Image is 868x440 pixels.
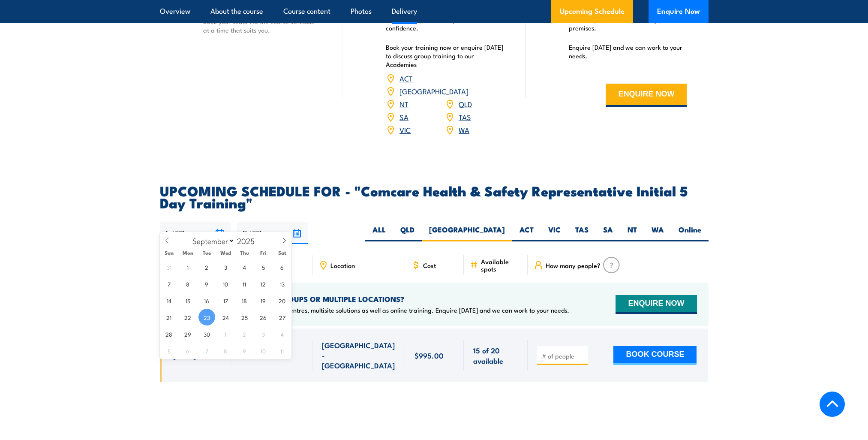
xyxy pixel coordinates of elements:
p: We offer onsite training, training at our centres, multisite solutions as well as online training... [173,306,569,314]
p: Book your training now or enquire [DATE] to discuss group training to our Academies [386,43,504,69]
span: September 2, 2025 [198,259,215,275]
span: September 8, 2025 [180,275,196,292]
label: NT [620,225,644,241]
span: $995.00 [414,350,444,360]
span: September 18, 2025 [236,292,253,309]
input: Year [235,235,263,246]
span: September 7, 2025 [161,275,177,292]
span: [GEOGRAPHIC_DATA] - [GEOGRAPHIC_DATA] [322,340,396,370]
a: SA [399,112,408,122]
span: September 28, 2025 [161,325,177,342]
span: September 1, 2025 [180,259,196,275]
a: [GEOGRAPHIC_DATA] [399,86,469,96]
span: September 23, 2025 [198,309,215,325]
span: September 19, 2025 [255,292,272,309]
span: Mon [178,250,197,256]
span: September 6, 2025 [274,259,291,275]
span: September 27, 2025 [274,309,291,325]
label: ALL [365,225,393,241]
span: August 31, 2025 [161,259,177,275]
span: October 4, 2025 [274,325,291,342]
span: October 6, 2025 [180,342,196,359]
span: Cost [423,262,436,269]
span: Tue [197,250,216,256]
span: September 15, 2025 [180,292,196,309]
span: September 24, 2025 [217,309,234,325]
label: WA [644,225,671,241]
span: October 10, 2025 [255,342,272,359]
span: September 30, 2025 [198,325,215,342]
span: Thu [235,250,254,256]
a: NT [399,99,408,109]
button: ENQUIRE NOW [616,295,697,314]
button: ENQUIRE NOW [606,84,687,107]
span: September 13, 2025 [274,275,291,292]
a: TAS [459,112,471,122]
span: October 7, 2025 [198,342,215,359]
a: WA [459,124,469,135]
span: September 5, 2025 [255,259,272,275]
h4: NEED TRAINING FOR LARGER GROUPS OR MULTIPLE LOCATIONS? [173,294,569,304]
span: September 25, 2025 [236,309,253,325]
span: September 12, 2025 [255,275,272,292]
label: TAS [568,225,596,241]
span: September 26, 2025 [255,309,272,325]
label: VIC [541,225,568,241]
label: Online [671,225,709,241]
span: October 3, 2025 [255,325,272,342]
span: September 20, 2025 [274,292,291,309]
span: October 8, 2025 [217,342,234,359]
span: September 11, 2025 [236,275,253,292]
p: Book your seats via the course schedule at a time that suits you. [203,17,321,34]
span: Location [330,262,355,269]
span: September 3, 2025 [217,259,234,275]
span: October 2, 2025 [236,325,253,342]
span: Fri [254,250,273,256]
a: VIC [399,124,411,135]
span: 15 of 20 available [473,345,518,365]
label: ACT [512,225,541,241]
button: BOOK COURSE [613,346,697,365]
span: Sun [160,250,179,256]
span: October 9, 2025 [236,342,253,359]
label: QLD [393,225,422,241]
span: September 22, 2025 [180,309,196,325]
a: QLD [459,99,472,109]
span: October 11, 2025 [274,342,291,359]
input: From date [160,222,231,244]
span: September 10, 2025 [217,275,234,292]
label: [GEOGRAPHIC_DATA] [422,225,512,241]
span: How many people? [546,262,601,269]
select: Month [188,235,235,246]
input: # of people [542,352,585,360]
span: Sat [273,250,291,256]
span: September 21, 2025 [161,309,177,325]
span: September 14, 2025 [161,292,177,309]
span: September 4, 2025 [236,259,253,275]
span: October 1, 2025 [217,325,234,342]
span: September 16, 2025 [198,292,215,309]
p: Enquire [DATE] and we can work to your needs. [569,43,687,60]
span: October 5, 2025 [161,342,177,359]
span: Available spots [481,258,522,272]
label: SA [596,225,620,241]
span: [DATE] [173,350,196,360]
span: 08:30 - 16:30 [240,350,286,360]
input: To date [237,222,308,244]
span: Wed [216,250,235,256]
span: September 29, 2025 [180,325,196,342]
span: September 17, 2025 [217,292,234,309]
span: September 9, 2025 [198,275,215,292]
a: ACT [399,73,413,83]
h2: UPCOMING SCHEDULE FOR - "Comcare Health & Safety Representative Initial 5 Day Training" [160,184,709,208]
